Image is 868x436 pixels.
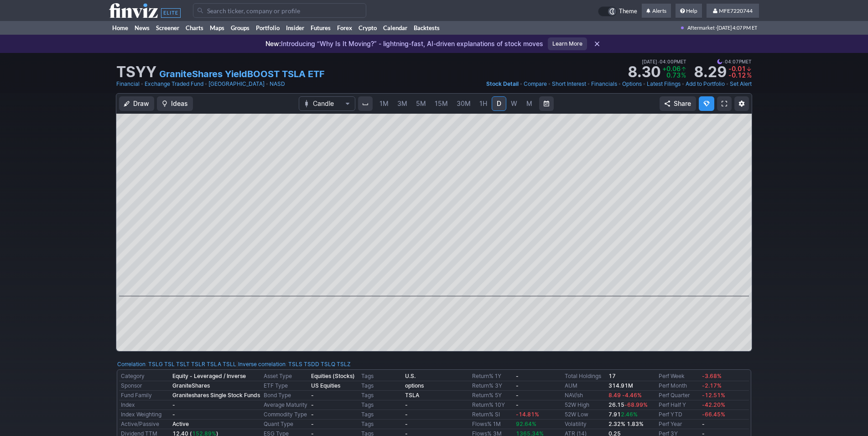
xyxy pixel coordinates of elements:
[486,79,519,89] a: Stock Detail
[172,411,175,418] b: -
[393,96,411,111] a: 3M
[730,79,752,89] a: Set Alert
[262,381,309,391] td: ETF Type
[662,65,681,73] span: +0.06
[304,360,319,369] a: TSDD
[109,21,131,35] a: Home
[153,21,182,35] a: Screener
[676,4,702,18] a: Help
[657,420,700,429] td: Perf Year
[307,21,334,35] a: Futures
[131,21,153,35] a: News
[375,96,393,111] a: 1M
[355,21,380,35] a: Crypto
[622,79,642,89] a: Options
[133,99,149,108] span: Draw
[119,400,171,410] td: Index
[334,21,355,35] a: Forex
[157,96,193,111] button: Ideas
[171,99,188,108] span: Ideas
[702,373,722,379] span: -3.68%
[622,392,642,399] span: -4.46%
[563,372,607,381] td: Total Holdings
[380,21,411,35] a: Calendar
[608,382,633,389] b: 314.91M
[702,401,725,408] span: -42.20%
[265,40,281,47] span: New:
[608,392,621,399] span: 8.49
[563,391,607,400] td: NAV/sh
[359,400,403,410] td: Tags
[405,411,408,418] b: -
[674,99,691,108] span: Share
[265,39,543,48] p: Introducing “Why Is It Moving?” - lightning-fast, AI-driven explanations of stock moves
[435,100,448,107] span: 15M
[657,391,700,400] td: Perf Quarter
[223,360,236,369] a: TSLL
[657,381,700,391] td: Perf Month
[207,360,221,369] a: TSLA
[681,79,685,89] span: •
[728,71,746,79] span: -0.12
[722,58,725,66] span: •
[116,79,140,89] a: Financial
[728,65,746,73] span: -0.01
[511,100,517,107] span: W
[618,79,621,89] span: •
[608,420,644,427] small: 2.32% 1.83%
[726,79,729,89] span: •
[563,400,607,410] td: 52W High
[552,79,586,89] a: Short Interest
[591,79,617,89] a: Financials
[311,420,314,427] b: -
[516,401,519,408] b: -
[628,65,660,79] strong: 8.30
[140,79,144,89] span: •
[479,100,487,107] span: 1H
[687,21,717,35] span: Aftermarket ·
[311,382,340,389] b: US Equities
[660,96,696,111] button: Share
[734,96,749,111] button: Chart Settings
[702,392,725,399] span: -12.51%
[657,372,700,381] td: Perf Week
[311,411,314,418] b: -
[253,21,283,35] a: Portfolio
[707,4,759,18] a: MFE7220744
[172,373,246,379] b: Equity - Leveraged / Inverse
[358,96,373,111] button: Interval
[475,96,491,111] a: 1H
[470,420,514,429] td: Flows% 1M
[717,96,732,111] a: Fullscreen
[321,360,335,369] a: TSLQ
[412,96,430,111] a: 5M
[313,99,341,108] span: Candle
[717,58,752,66] span: 04:07PM ET
[397,100,407,107] span: 3M
[405,382,424,389] b: options
[587,79,590,89] span: •
[265,79,269,89] span: •
[191,360,205,369] a: TSLR
[416,100,426,107] span: 5M
[702,420,705,427] b: -
[405,392,419,399] b: TSLA
[405,373,416,379] a: U.S.
[681,71,686,79] span: %
[470,372,514,381] td: Return% 1Y
[686,79,725,89] a: Add to Portfolio
[539,96,554,111] button: Range
[172,401,175,408] b: -
[182,21,207,35] a: Charts
[164,360,175,369] a: TSL
[172,382,210,389] b: GraniteShares
[359,420,403,429] td: Tags
[563,381,607,391] td: AUM
[405,420,408,427] b: -
[643,79,646,89] span: •
[719,7,753,14] span: MFE7220744
[699,96,714,111] button: Explore new features
[520,79,523,89] span: •
[119,96,154,111] button: Draw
